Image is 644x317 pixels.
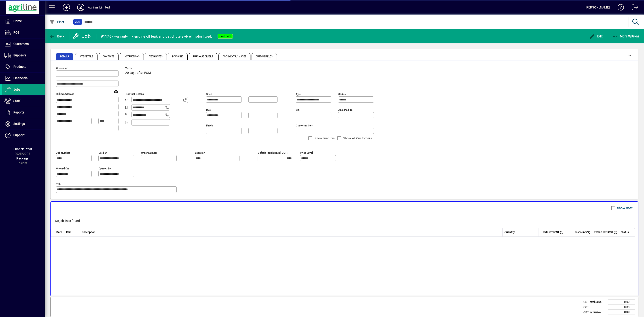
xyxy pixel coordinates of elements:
span: More Options [612,34,640,38]
span: Home [13,19,22,23]
mat-label: Type [296,93,301,96]
mat-label: Finish [206,124,213,127]
span: Suppliers [13,53,26,57]
mat-label: Status [338,93,346,96]
mat-label: Sold by [99,151,107,154]
mat-label: Customer [56,67,68,70]
a: Home [2,16,45,27]
a: Financials [2,73,45,84]
a: Staff [2,96,45,107]
label: Show Cost [616,206,633,210]
td: 0.00 [608,310,635,315]
span: Item [66,230,72,234]
span: Rate excl GST ($) [543,230,563,234]
span: Financial Year [13,147,32,151]
span: Status [621,230,629,234]
a: Suppliers [2,50,45,61]
mat-label: Start [206,93,212,96]
span: Quantity [504,230,515,234]
span: Tech Notes [149,55,163,58]
span: Extend excl GST ($) [594,230,617,234]
mat-label: Price Level [300,151,313,154]
mat-label: Location [195,151,205,154]
span: Job [75,20,80,24]
mat-label: Order number [141,151,157,154]
span: Discount (%) [575,230,590,234]
td: 0.00 [608,304,635,310]
span: Customers [13,42,29,46]
td: GST inclusive [581,310,608,315]
mat-label: Assigned to [338,108,353,111]
span: Support [13,133,25,137]
span: Instructions [124,55,140,58]
span: POS [13,31,19,34]
span: Staff [13,99,20,103]
mat-label: Job number [56,151,70,154]
a: Products [2,61,45,72]
span: Package [16,157,28,160]
span: Filter [49,20,64,24]
a: Reports [2,107,45,118]
button: Add [59,3,74,11]
mat-label: Due [206,108,211,111]
td: GST exclusive [581,300,608,305]
div: #1176 - warranty. fix engine oil leak and get chute swivel motor fixed. [101,33,212,40]
button: More Options [611,32,641,40]
a: Logout [629,1,638,15]
span: Invoicing [172,55,183,58]
a: Settings [2,118,45,130]
span: Terms [125,67,152,70]
mat-label: Opened On [56,167,69,170]
span: Description [82,230,95,234]
span: Site Details [79,55,93,58]
button: Back [48,32,66,40]
a: Customers [2,38,45,50]
span: Jobs [13,88,20,91]
button: Edit [588,32,604,40]
span: Date [56,230,62,234]
span: Details [60,55,69,58]
a: Support [2,130,45,141]
a: Knowledge Base [614,1,624,15]
div: No job lines found [51,214,638,228]
a: View on map [112,88,120,95]
button: Profile [74,3,88,11]
td: 0.00 [608,300,635,305]
span: Financials [13,76,28,80]
span: Back [49,34,64,38]
span: Settings [13,122,25,126]
span: 20 days after EOM [125,71,151,75]
div: [PERSON_NAME] [585,4,610,11]
span: Custom Fields [256,55,272,58]
mat-label: Opened by [99,167,111,170]
div: Agriline Limited [88,4,110,11]
span: Reports [13,111,24,114]
span: Purchase Orders [193,55,213,58]
mat-label: Bin [296,108,299,111]
span: Products [13,65,26,68]
div: Job [73,33,92,40]
mat-label: Customer Item [296,124,313,127]
button: Filter [48,18,66,26]
td: GST [581,304,608,310]
mat-label: Title [56,183,61,186]
app-page-header-button: Back [45,32,69,40]
mat-label: Default Freight (excl GST) [258,151,288,154]
span: Edit [589,34,603,38]
a: POS [2,27,45,38]
span: Documents / Images [223,55,246,58]
span: Contacts [103,55,114,58]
